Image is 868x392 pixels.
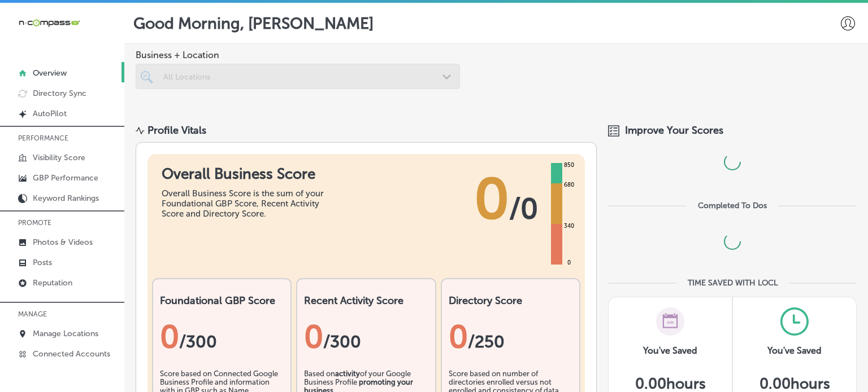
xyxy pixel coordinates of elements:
p: Overview [33,68,67,78]
h3: You've Saved [767,345,822,356]
p: AutoPilot [33,109,67,118]
p: Reputation [33,278,72,288]
span: /300 [323,332,361,352]
span: Improve Your Scores [625,124,723,136]
p: Photos & Videos [33,237,93,247]
div: Profile Vitals [147,124,206,136]
div: 0 [565,258,573,267]
b: activity [335,369,360,378]
h2: Foundational GBP Score [160,294,284,307]
h3: You've Saved [643,345,697,356]
p: Good Morning, [PERSON_NAME] [133,14,374,33]
h2: Directory Score [449,294,572,307]
div: Overall Business Score is the sum of your Foundational GBP Score, Recent Activity Score and Direc... [162,188,331,219]
p: Connected Accounts [33,349,110,359]
div: 0 [304,318,428,355]
span: Business + Location [136,50,460,60]
div: TIME SAVED WITH LOCL [688,278,778,288]
span: 0 [474,165,509,233]
p: GBP Performance [33,173,98,183]
div: 850 [562,161,576,170]
span: / 0 [509,192,538,226]
div: 0 [160,318,284,355]
div: 340 [562,222,576,231]
p: Keyword Rankings [33,193,99,203]
div: Completed To Dos [698,201,767,210]
img: 660ab0bf-5cc7-4cb8-ba1c-48b5ae0f18e60NCTV_CLogo_TV_Black_-500x88.png [18,17,80,28]
span: / 300 [179,332,217,352]
div: 0 [449,318,572,355]
p: Posts [33,258,52,267]
div: 680 [562,180,576,190]
p: Manage Locations [33,329,98,338]
span: /250 [468,332,505,352]
p: Directory Sync [33,89,86,98]
p: Visibility Score [33,153,85,162]
h2: Recent Activity Score [304,294,428,307]
h1: Overall Business Score [162,165,331,183]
